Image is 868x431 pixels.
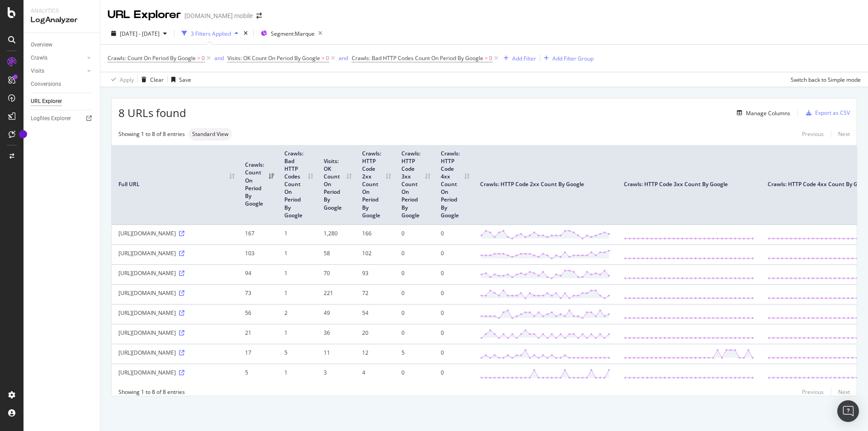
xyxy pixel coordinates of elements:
[31,80,94,89] a: Conversions
[118,230,231,237] div: [URL][DOMAIN_NAME]
[395,344,434,364] td: 5
[355,244,395,264] td: 102
[395,324,434,344] td: 0
[395,364,434,384] td: 0
[500,53,536,64] button: Add Filter
[257,26,326,41] button: Segment:Marque
[540,53,594,64] button: Add Filter Group
[434,145,473,225] th: Crawls: HTTP Code 4xx Count On Period By Google: activate to sort column ascending
[31,66,85,76] a: Visits
[355,225,395,244] td: 166
[271,30,315,37] span: Segment: Marque
[108,54,196,62] span: Crawls: Count On Period By Google
[112,145,238,225] th: Full URL: activate to sort column ascending
[31,40,52,50] div: Overview
[31,40,94,50] a: Overview
[278,324,317,344] td: 1
[31,15,93,25] div: LogAnalyzer
[31,53,47,63] div: Crawls
[802,106,850,120] button: Export as CSV
[118,309,231,317] div: [URL][DOMAIN_NAME]
[552,55,594,62] div: Add Filter Group
[138,72,164,87] button: Clear
[395,304,434,324] td: 0
[238,145,278,225] th: Crawls: Count On Period By Google: activate to sort column ascending
[191,30,231,37] div: 3 Filters Applied
[31,53,85,63] a: Crawls
[355,284,395,304] td: 72
[278,284,317,304] td: 1
[395,244,434,264] td: 0
[278,244,317,264] td: 1
[278,225,317,244] td: 1
[317,304,355,324] td: 49
[317,244,355,264] td: 58
[434,304,473,324] td: 0
[355,145,395,225] th: Crawls: HTTP Code 2xx Count On Period By Google: activate to sort column ascending
[118,388,185,396] div: Showing 1 to 8 of 8 entries
[120,76,134,84] div: Apply
[31,7,93,15] div: Analytics
[192,131,228,137] span: Standard View
[434,264,473,284] td: 0
[108,7,181,23] div: URL Explorer
[837,400,859,422] div: Open Intercom Messenger
[434,244,473,264] td: 0
[118,329,231,337] div: [URL][DOMAIN_NAME]
[256,13,262,19] div: arrow-right-arrow-left
[189,128,232,141] div: neutral label
[178,26,242,41] button: 3 Filters Applied
[815,109,850,117] div: Export as CSV
[118,349,231,356] div: [URL][DOMAIN_NAME]
[31,114,94,123] a: Logfiles Explorer
[278,364,317,384] td: 1
[238,364,278,384] td: 5
[197,54,200,62] span: >
[238,264,278,284] td: 94
[242,29,250,38] div: times
[118,269,231,277] div: [URL][DOMAIN_NAME]
[434,225,473,244] td: 0
[434,364,473,384] td: 0
[489,52,492,65] span: 0
[317,145,355,225] th: Visits: OK Count On Period By Google: activate to sort column ascending
[118,130,185,138] div: Showing 1 to 8 of 8 entries
[512,55,536,62] div: Add Filter
[19,130,27,138] div: Tooltip anchor
[238,244,278,264] td: 103
[395,264,434,284] td: 0
[317,284,355,304] td: 221
[278,304,317,324] td: 2
[118,289,231,297] div: [URL][DOMAIN_NAME]
[278,344,317,364] td: 5
[238,344,278,364] td: 17
[317,225,355,244] td: 1,280
[317,264,355,284] td: 70
[395,145,434,225] th: Crawls: HTTP Code 3xx Count On Period By Google: activate to sort column ascending
[326,52,329,65] span: 0
[238,284,278,304] td: 73
[355,304,395,324] td: 54
[31,80,61,89] div: Conversions
[31,97,94,106] a: URL Explorer
[434,284,473,304] td: 0
[108,72,134,87] button: Apply
[179,76,191,84] div: Save
[355,324,395,344] td: 20
[118,105,186,121] span: 8 URLs found
[787,72,861,87] button: Switch back to Simple mode
[168,72,191,87] button: Save
[278,145,317,225] th: Crawls: Bad HTTP Codes Count On Period By Google: activate to sort column ascending
[473,145,617,225] th: Crawls: HTTP Code 2xx Count By Google
[214,54,224,62] button: and
[31,97,62,106] div: URL Explorer
[184,11,253,20] div: [DOMAIN_NAME] mobile
[227,54,320,62] span: Visits: OK Count On Period By Google
[238,324,278,344] td: 21
[238,304,278,324] td: 56
[31,114,71,123] div: Logfiles Explorer
[339,54,348,62] div: and
[321,54,325,62] span: >
[746,109,790,117] div: Manage Columns
[791,76,861,84] div: Switch back to Simple mode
